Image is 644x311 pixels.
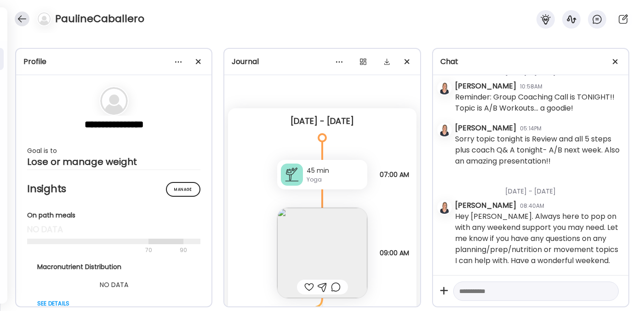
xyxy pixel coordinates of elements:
[38,12,51,25] img: bg-avatar-default.svg
[380,170,409,179] span: 07:00 AM
[27,145,200,156] div: Goal is to
[380,249,409,257] span: 09:00 AM
[455,123,516,134] div: [PERSON_NAME]
[23,56,204,67] div: Profile
[100,87,128,115] img: bg-avatar-default.svg
[232,56,412,67] div: Journal
[455,176,621,200] div: [DATE] - [DATE]
[455,92,621,114] div: Reminder: Group Coaching Call is TONIGHT!! Topic is A/B Workouts... a goodie!
[455,81,516,92] div: [PERSON_NAME]
[277,208,367,298] img: images%2FDGpq8l2iuXRenSUKsMPQKMUHmN23%2FsTNPtnGDW28MVxVYXlEO%2FL66nb2HvxCB3pBmK07gB_240
[307,166,364,176] div: 45 min
[438,123,451,136] img: avatars%2FRVeVBoY4G9O2578DitMsgSKHquL2
[438,201,451,214] img: avatars%2FRVeVBoY4G9O2578DitMsgSKHquL2
[27,245,177,256] div: 70
[455,211,621,266] div: Hey [PERSON_NAME]. Always here to pop on with any weekend support you may need. Let me know if yo...
[27,156,200,167] div: Lose or manage weight
[37,279,191,290] div: NO DATA
[455,134,621,167] div: Sorry topic tonight is Review and all 5 steps plus coach Q& A tonight- A/B next week. Also an ama...
[520,82,542,91] div: 10:58AM
[438,82,451,94] img: avatars%2FRVeVBoY4G9O2578DitMsgSKHquL2
[520,202,544,210] div: 08:40AM
[520,124,541,133] div: 05:14PM
[27,224,200,235] div: no data
[455,200,516,211] div: [PERSON_NAME]
[37,262,191,272] div: Macronutrient Distribution
[307,176,364,184] div: Yoga
[440,56,621,67] div: Chat
[166,182,200,197] div: Manage
[27,182,200,196] h2: Insights
[55,12,144,26] h4: PaulineCaballero
[179,245,188,256] div: 90
[235,116,409,127] div: [DATE] - [DATE]
[27,211,200,220] div: On path meals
